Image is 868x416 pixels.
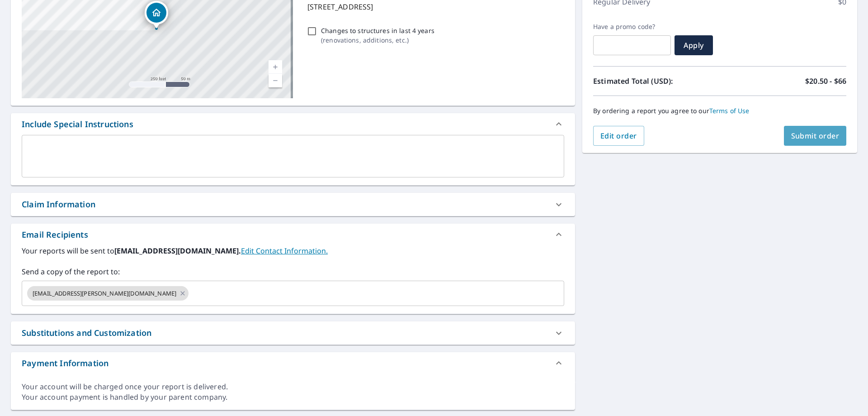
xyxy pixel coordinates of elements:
div: Your account payment is handled by your parent company. [22,392,564,402]
div: Substitutions and Customization [22,327,151,339]
a: Current Level 17, Zoom Out [269,74,282,87]
b: [EMAIL_ADDRESS][DOMAIN_NAME]. [114,246,241,256]
a: Current Level 17, Zoom In [269,60,282,74]
button: Apply [675,35,713,55]
span: Submit order [791,131,840,141]
div: Payment Information [22,357,108,369]
p: Estimated Total (USD): [593,76,720,86]
span: Edit order [600,131,637,141]
p: ( renovations, additions, etc. ) [321,35,434,45]
div: Email Recipients [11,224,575,245]
button: Edit order [593,126,644,146]
span: [EMAIL_ADDRESS][PERSON_NAME][DOMAIN_NAME] [27,289,182,298]
p: Changes to structures in last 4 years [321,26,434,35]
div: [EMAIL_ADDRESS][PERSON_NAME][DOMAIN_NAME] [27,286,189,301]
p: By ordering a report you agree to our [593,107,846,115]
p: [STREET_ADDRESS] [307,1,561,12]
div: Include Special Instructions [22,118,133,130]
div: Dropped pin, building 1, Residential property, 805 Walnut Forest Ct Chesapeake, VA 23322 [145,1,168,29]
div: Email Recipients [22,229,88,241]
a: EditContactInfo [241,246,328,256]
div: Payment Information [11,352,575,374]
a: Terms of Use [709,106,750,115]
div: Claim Information [11,193,575,216]
div: Include Special Instructions [11,113,575,135]
label: Send a copy of the report to: [22,266,564,277]
div: Your account will be charged once your report is delivered. [22,382,564,392]
div: Claim Information [22,198,95,210]
p: $20.50 - $66 [805,76,846,86]
label: Your reports will be sent to [22,245,564,256]
span: Apply [682,40,706,50]
div: Substitutions and Customization [11,321,575,344]
button: Submit order [784,126,847,146]
label: Have a promo code? [593,23,671,31]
